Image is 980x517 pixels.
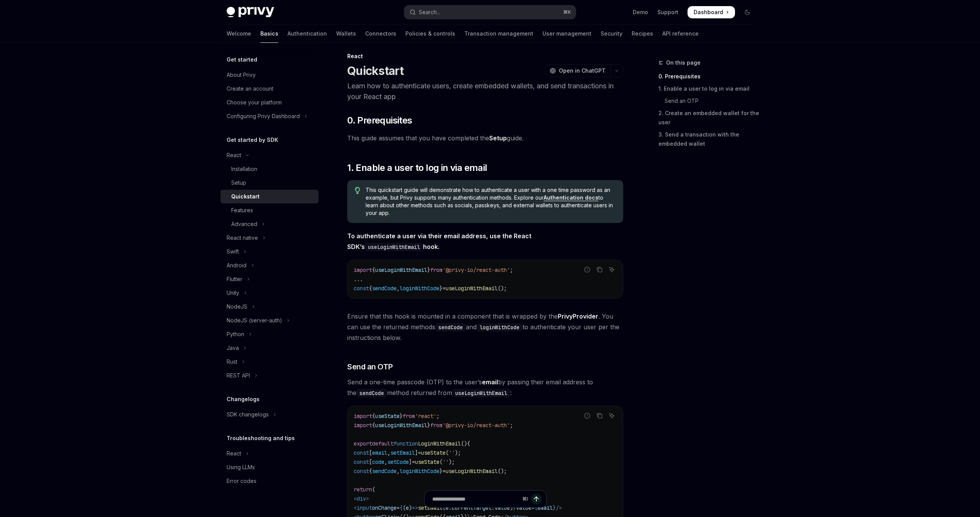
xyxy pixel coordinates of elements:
span: from [430,422,443,429]
a: Policies & controls [405,24,455,43]
button: Ask AI [607,411,617,421]
div: Create an account [227,84,273,93]
button: Toggle NodeJS (server-auth) section [220,314,318,327]
span: useState [415,458,439,465]
h1: Quickstart [347,64,404,78]
span: } [439,468,443,475]
div: React [227,449,241,458]
p: Learn how to authenticate users, create embedded wallets, and send transactions in your React app [347,81,623,102]
span: '@privy-io/react-auth' [443,422,510,429]
div: Error codes [227,476,256,486]
span: ); [449,458,455,465]
span: ... [354,276,363,283]
span: Dashboard [694,8,723,16]
span: { [369,285,372,292]
button: Copy the contents from the code block [595,411,604,421]
a: User management [542,24,591,43]
a: Create an account [220,82,318,96]
a: Setup [220,176,318,190]
div: React [227,151,241,160]
button: Send message [531,494,542,504]
span: return [354,486,372,493]
span: = [412,458,415,465]
span: loginWithCode [400,468,439,475]
span: ( [439,458,443,465]
span: ⌘ K [563,9,571,15]
button: Toggle Python section [220,327,318,341]
span: useLoginWithEmail [375,267,427,273]
div: Search... [419,8,440,17]
span: '' [443,458,449,465]
button: Report incorrect code [582,411,592,421]
div: REST API [227,371,250,380]
span: 1. Enable a user to log in via email [347,162,487,174]
span: ); [455,449,461,456]
span: useState [421,449,446,456]
span: [ [369,449,372,456]
button: Toggle Unity section [220,286,318,300]
span: ( [446,449,449,456]
span: } [427,422,430,429]
span: const [354,468,369,475]
a: Recipes [632,24,653,43]
span: } [439,285,443,292]
a: Choose your platform [220,96,318,109]
strong: To authenticate a user via their email address, use the React SDK’s hook. [347,232,531,250]
button: Toggle Advanced section [220,217,318,231]
div: Choose your platform [227,98,282,107]
span: const [354,285,369,292]
span: ] [415,449,418,456]
div: Python [227,330,244,339]
span: { [372,267,375,273]
div: Unity [227,288,239,298]
div: Advanced [231,219,257,229]
span: from [403,413,415,419]
span: const [354,458,369,465]
span: = [443,285,446,292]
div: Setup [231,178,246,187]
a: Installation [220,162,318,176]
div: Quickstart [231,192,260,201]
span: ] [409,458,412,465]
span: This quickstart guide will demonstrate how to authenticate a user with a one time password as an ... [366,186,616,217]
a: Authentication [287,24,327,43]
div: Java [227,343,239,353]
span: from [430,267,443,273]
a: Basics [260,24,278,43]
span: This guide assumes that you have completed the guide. [347,133,623,143]
span: { [372,413,375,419]
span: default [372,440,394,447]
img: dark logo [227,7,274,18]
span: Ensure that this hook is mounted in a component that is wrapped by the . You can use the returned... [347,311,623,343]
span: ; [510,267,513,273]
span: 'react' [415,413,436,419]
a: Dashboard [688,6,735,18]
span: import [354,413,372,419]
a: Quickstart [220,190,318,203]
a: Setup [489,134,507,142]
a: Error codes [220,474,318,488]
span: ; [436,413,439,419]
code: useLoginWithEmail [365,243,423,251]
span: , [397,285,400,292]
code: sendCode [356,389,387,397]
span: useLoginWithEmail [446,468,498,475]
code: sendCode [435,323,466,332]
span: sendCode [372,285,397,292]
button: Ask AI [607,265,617,275]
span: '' [449,449,455,456]
code: useLoginWithEmail [452,389,510,397]
span: = [443,468,446,475]
span: = [418,449,421,456]
button: Copy the contents from the code block [595,265,604,275]
button: Toggle Swift section [220,245,318,258]
a: Authentication docs [544,194,598,201]
div: SDK changelogs [227,410,269,419]
button: Toggle Flutter section [220,272,318,286]
span: { [369,468,372,475]
button: Toggle React section [220,148,318,162]
code: loginWithCode [477,323,523,332]
span: ( [372,486,375,493]
div: Installation [231,164,257,174]
span: useState [375,413,400,419]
